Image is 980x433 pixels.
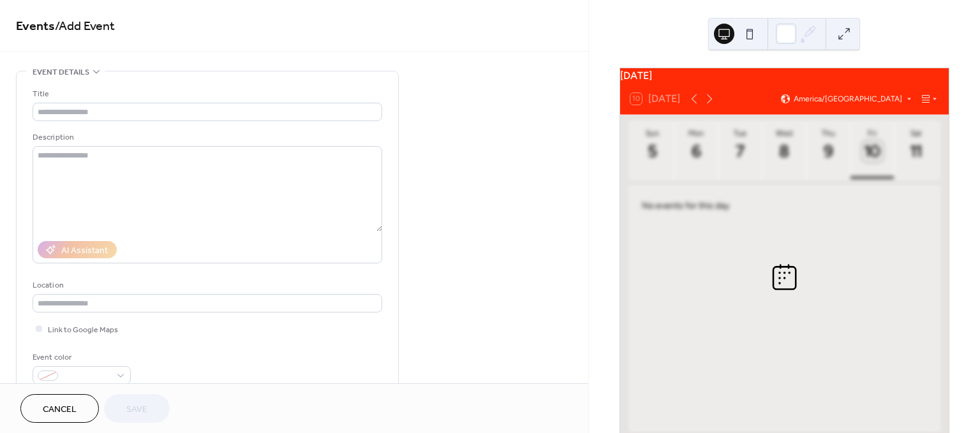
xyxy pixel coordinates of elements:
[895,122,939,179] button: Sat11
[854,129,891,138] div: Fri
[818,141,839,162] div: 9
[722,129,759,138] div: Tue
[20,394,99,423] button: Cancel
[55,14,115,39] span: / Add Event
[862,141,883,162] div: 10
[678,129,715,138] div: Mon
[48,323,118,337] span: Link to Google Maps
[16,14,55,39] a: Events
[33,66,89,79] span: Event details
[632,191,937,220] div: No events for this day
[674,122,718,179] button: Mon6
[718,122,762,179] button: Tue7
[630,122,674,179] button: Sun5
[898,129,935,138] div: Sat
[766,129,803,138] div: Wed
[33,87,380,101] div: Title
[730,141,751,162] div: 7
[43,403,77,416] span: Cancel
[642,141,663,162] div: 5
[810,129,847,138] div: Thu
[906,141,927,162] div: 11
[686,141,707,162] div: 6
[794,95,902,103] span: America/[GEOGRAPHIC_DATA]
[33,279,380,292] div: Location
[620,68,949,84] div: [DATE]
[634,129,671,138] div: Sun
[33,351,128,364] div: Event color
[806,122,850,179] button: Thu9
[33,131,380,144] div: Description
[762,122,806,179] button: Wed8
[850,122,895,179] button: Fri10
[774,141,795,162] div: 8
